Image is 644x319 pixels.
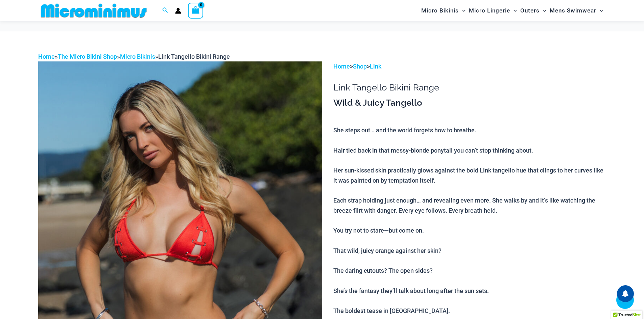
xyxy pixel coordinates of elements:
[38,3,149,18] img: MM SHOP LOGO FLAT
[333,97,606,109] h3: Wild & Juicy Tangello
[58,53,117,60] a: The Micro Bikini Shop
[419,1,606,20] nav: Site Navigation
[459,2,466,19] span: Menu Toggle
[188,3,204,18] a: View Shopping Cart, empty
[596,2,603,19] span: Menu Toggle
[520,2,540,19] span: Outers
[120,53,155,60] a: Micro Bikinis
[467,2,519,19] a: Micro LingerieMenu ToggleMenu Toggle
[469,2,510,19] span: Micro Lingerie
[540,2,546,19] span: Menu Toggle
[510,2,517,19] span: Menu Toggle
[370,63,381,70] a: Link
[158,53,230,60] span: Link Tangello Bikini Range
[333,61,606,72] p: > >
[421,2,459,19] span: Micro Bikinis
[38,53,230,60] span: » » »
[548,2,605,19] a: Mens SwimwearMenu ToggleMenu Toggle
[550,2,596,19] span: Mens Swimwear
[333,82,606,93] h1: Link Tangello Bikini Range
[353,63,367,70] a: Shop
[175,8,181,14] a: Account icon link
[420,2,467,19] a: Micro BikinisMenu ToggleMenu Toggle
[519,2,548,19] a: OutersMenu ToggleMenu Toggle
[38,53,55,60] a: Home
[162,6,168,15] a: Search icon link
[333,63,350,70] a: Home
